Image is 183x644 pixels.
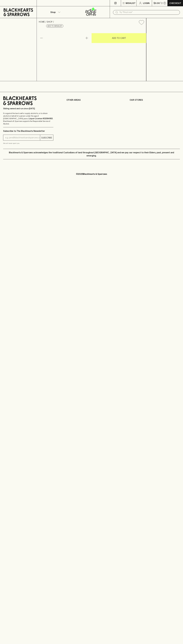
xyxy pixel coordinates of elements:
[92,33,146,43] button: ADD TO CART
[112,36,126,40] p: ADD TO CART
[154,2,160,5] p: $0.00
[169,2,181,5] p: Checkout
[37,6,73,18] button: Shop
[130,98,180,101] p: OUR STORES
[164,2,165,4] p: 0
[39,21,45,23] a: HOME
[138,19,145,26] button: Add to wishlist
[37,27,146,81] img: 38169.png
[3,142,53,145] p: We will never spam you
[143,2,150,5] p: Login
[3,112,53,125] p: It is against the law to sell or supply alcohol to, or to obtain alcohol on behalf of a person un...
[29,117,53,120] strong: Liquor License #32064953
[5,136,40,140] input: e.g. jane@blackheartsandsparrows.com.au
[5,151,178,157] p: Blackhearts & Sparrows acknowledges the traditional Custodians of land throughout [GEOGRAPHIC_DAT...
[126,2,136,5] p: Wishlist
[50,11,56,14] p: Shop
[46,24,63,28] button: Add to wishlist
[47,21,52,23] a: SHOP
[3,129,53,133] p: Subscribe to The Blackhearts Newsletter
[119,10,178,14] input: Try "Pinot noir"
[40,135,53,140] button: SUBSCRIBE
[41,136,52,139] p: SUBSCRIBE
[3,107,53,110] p: Sibling owned and run since [DATE]
[66,98,117,101] p: OTHER AREAS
